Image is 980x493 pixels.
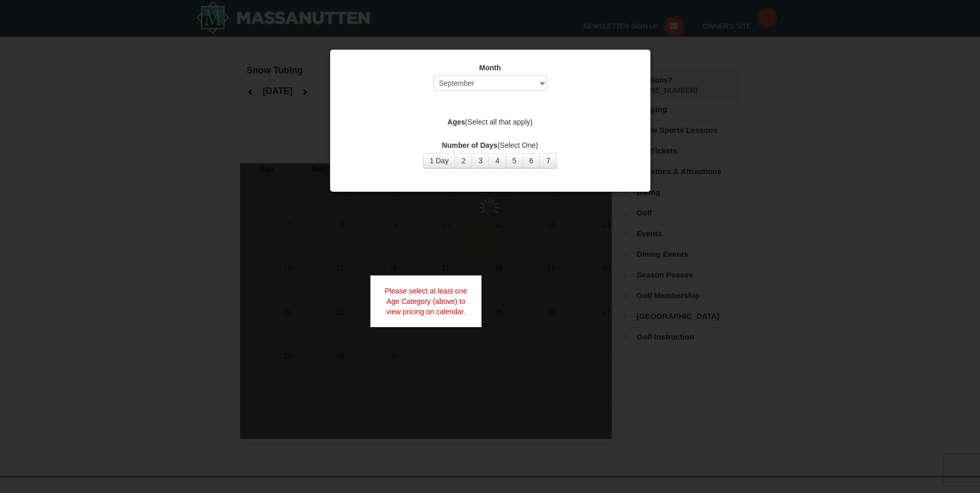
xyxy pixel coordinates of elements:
[472,153,489,168] button: 3
[479,197,500,218] img: wait gif
[343,140,637,150] label: (Select One)
[455,153,472,168] button: 2
[506,153,523,168] button: 5
[423,153,456,168] button: 1 Day
[447,118,465,126] strong: Ages
[479,64,501,72] strong: Month
[523,153,540,168] button: 6
[539,153,557,168] button: 7
[489,153,506,168] button: 4
[370,275,482,327] div: Please select at least one Age Category (above) to view pricing on calendar.
[442,141,497,149] strong: Number of Days
[343,117,637,127] label: (Select all that apply)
